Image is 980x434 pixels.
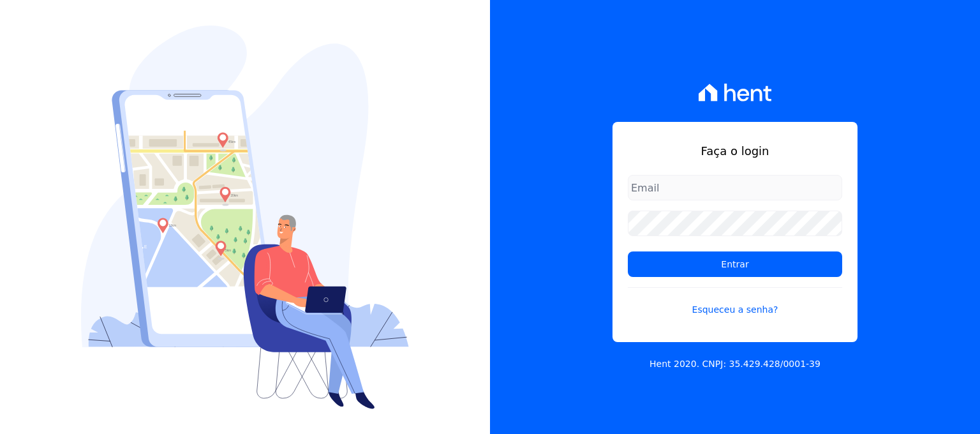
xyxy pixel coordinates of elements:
[628,142,842,160] h1: Faça o login
[650,357,820,371] p: Hent 2020. CNPJ: 35.429.428/0001-39
[81,26,409,409] img: Login
[628,251,842,277] input: Entrar
[628,287,842,317] a: Esqueceu a senha?
[628,175,842,200] input: Email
